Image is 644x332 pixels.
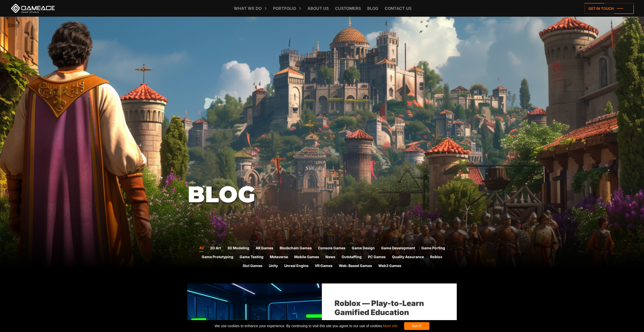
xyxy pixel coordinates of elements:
a: Unreal Engine [284,263,308,270]
a: Quality Assurance [392,254,424,261]
span: We use cookies to enhance your experience. By continuing to visit this site you agree to our use ... [215,322,398,330]
a: Game Design [352,245,375,252]
a: Console Games [318,245,345,252]
a: All [199,245,204,252]
h1: Blog [188,182,457,207]
a: Unity [269,263,278,270]
a: VR Games [315,263,333,270]
a: Game Prototyping [202,254,233,261]
a: 2D Art [210,245,221,252]
a: Roblox — Play-to-Learn Gamified Education [335,299,424,317]
a: Mobile Games [294,254,319,261]
a: Blockchain Games [280,245,312,252]
a: Web3 Games [378,263,401,270]
a: Slot Games [243,263,262,270]
a: 3D Modeling [227,245,249,252]
a: Game Testing [240,254,263,261]
a: Outstaffing [342,254,362,261]
a: Game Porting [421,245,445,252]
a: Game Development [381,245,415,252]
a: Metaverse [270,254,288,261]
a: Web-Based Games [339,263,372,270]
a: Roblox [430,254,442,261]
a: PC Games [368,254,386,261]
a: News [325,254,335,261]
div: Got it! [404,322,429,330]
a: AR Games [256,245,273,252]
a: More info [383,324,398,328]
a: Get in touch [585,3,634,14]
